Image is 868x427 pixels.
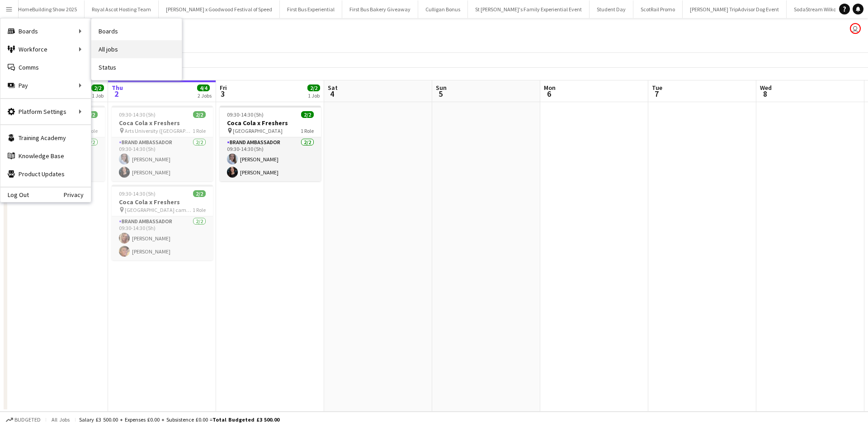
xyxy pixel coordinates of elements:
[233,127,283,134] span: [GEOGRAPHIC_DATA]
[91,22,182,40] a: Boards
[91,58,182,76] a: Status
[307,84,320,91] span: 2/2
[326,89,338,99] span: 4
[220,137,321,181] app-card-role: Brand Ambassador2/209:30-14:30 (5h)[PERSON_NAME][PERSON_NAME]
[633,0,683,18] button: ScotRail Promo
[683,0,787,18] button: [PERSON_NAME] TripAdvisor Dog Event
[0,129,91,147] a: Training Academy
[64,191,91,198] a: Privacy
[112,216,213,260] app-card-role: Brand Ambassador2/209:30-14:30 (5h)[PERSON_NAME][PERSON_NAME]
[218,89,227,99] span: 3
[0,103,91,121] div: Platform Settings
[79,416,279,423] div: Salary £3 500.00 + Expenses £0.00 + Subsistence £0.00 =
[119,111,156,118] span: 09:30-14:30 (5h)
[759,89,772,99] span: 8
[542,89,556,99] span: 6
[112,119,213,127] h3: Coca Cola x Freshers
[92,92,104,99] div: 1 Job
[193,190,206,197] span: 2/2
[220,84,227,92] span: Fri
[280,0,342,18] button: First Bus Experiential
[112,185,213,260] app-job-card: 09:30-14:30 (5h)2/2Coca Cola x Freshers [GEOGRAPHIC_DATA] campus1 RoleBrand Ambassador2/209:30-14...
[342,0,418,18] button: First Bus Bakery Giveaway
[85,0,159,18] button: Royal Ascot Hosting Team
[544,84,556,92] span: Mon
[193,206,206,213] span: 1 Role
[468,0,590,18] button: St [PERSON_NAME]'s Family Experiential Event
[50,416,71,423] span: All jobs
[91,40,182,58] a: All jobs
[652,84,662,92] span: Tue
[198,92,212,99] div: 2 Jobs
[119,190,156,197] span: 09:30-14:30 (5h)
[212,416,279,423] span: Total Budgeted £3 500.00
[159,0,280,18] button: [PERSON_NAME] x Goodwood Festival of Speed
[434,89,447,99] span: 5
[0,165,91,183] a: Product Updates
[0,40,91,58] div: Workforce
[227,111,264,118] span: 09:30-14:30 (5h)
[760,84,772,92] span: Wed
[193,111,206,118] span: 2/2
[308,92,320,99] div: 1 Job
[0,191,29,198] a: Log Out
[193,127,206,134] span: 1 Role
[220,106,321,181] app-job-card: 09:30-14:30 (5h)2/2Coca Cola x Freshers [GEOGRAPHIC_DATA]1 RoleBrand Ambassador2/209:30-14:30 (5h...
[328,84,338,92] span: Sat
[0,147,91,165] a: Knowledge Base
[301,127,314,134] span: 1 Role
[112,84,123,92] span: Thu
[112,137,213,181] app-card-role: Brand Ambassador2/209:30-14:30 (5h)[PERSON_NAME][PERSON_NAME]
[787,0,844,18] button: SodaStream Wilko
[5,415,42,425] button: Budgeted
[125,127,193,134] span: Arts University ([GEOGRAPHIC_DATA])
[0,76,91,94] div: Pay
[112,198,213,206] h3: Coca Cola x Freshers
[436,84,447,92] span: Sun
[220,119,321,127] h3: Coca Cola x Freshers
[0,22,91,40] div: Boards
[112,106,213,181] app-job-card: 09:30-14:30 (5h)2/2Coca Cola x Freshers Arts University ([GEOGRAPHIC_DATA])1 RoleBrand Ambassador...
[125,206,193,213] span: [GEOGRAPHIC_DATA] campus
[197,84,210,91] span: 4/4
[850,23,861,34] app-user-avatar: Joanne Milne
[14,417,41,423] span: Budgeted
[651,89,662,99] span: 7
[91,84,104,91] span: 2/2
[110,89,123,99] span: 2
[590,0,633,18] button: Student Day
[301,111,314,118] span: 2/2
[0,58,91,76] a: Comms
[418,0,468,18] button: Culligan Bonus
